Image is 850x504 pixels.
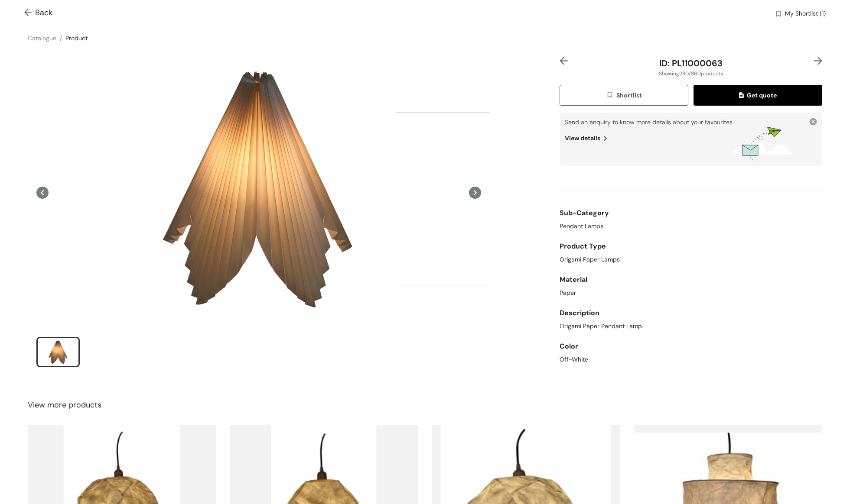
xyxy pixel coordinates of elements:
span: Origami Paper Pendant Lamp. [560,322,643,331]
span: My Shortlist (1) [785,9,826,19]
li: slide item 1 [36,337,80,367]
span: Showing 230 / 860 products [659,70,723,78]
img: left [560,57,568,65]
span: View more products [28,399,101,411]
span: Get quote [739,90,776,100]
span: Shortlist [606,90,642,100]
img: Go back [24,9,35,18]
div: Pendant Lamps [560,222,822,231]
span: / [60,34,62,42]
div: Off-White [560,355,822,364]
img: close [809,118,817,126]
div: View details [565,127,733,143]
img: wishlist [606,91,616,100]
img: right [814,57,822,65]
button: wishlistShortlist [560,85,688,106]
div: Product Type [560,238,822,255]
span: Send an enquiry to know more details about your favourites [565,118,733,126]
div: Color [560,338,822,355]
img: wishlist [775,10,782,19]
div: Sub-Category [560,204,822,222]
img: wishlists [733,126,793,161]
div: Paper [560,288,822,297]
img: view [600,134,606,143]
span: ID: PL11000063 [659,58,723,69]
div: Description [560,304,822,322]
button: quoteGet quote [694,85,822,106]
span: Back [24,7,52,19]
div: Material [560,271,822,288]
div: Origami Paper Lamps [560,255,822,264]
a: Product [65,34,88,42]
a: Catalogue [28,34,56,42]
img: quote [739,92,746,100]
